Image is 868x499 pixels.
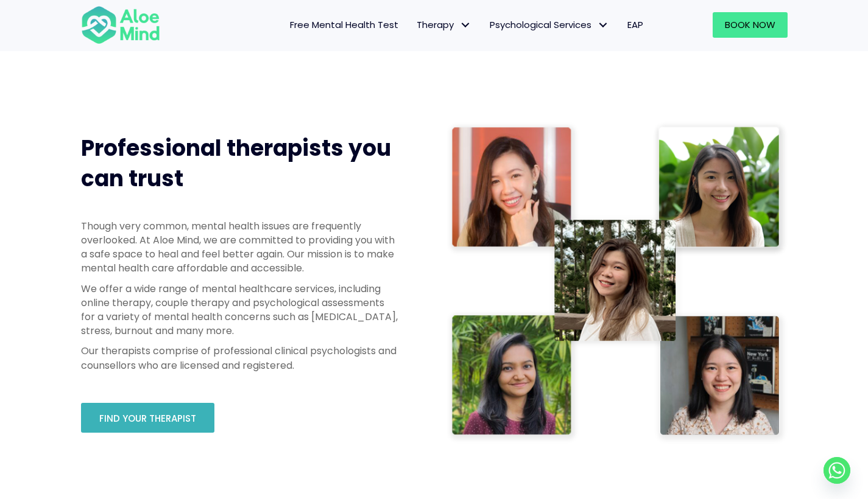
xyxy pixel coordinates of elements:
span: Psychological Services: submenu [595,16,612,34]
nav: Menu [176,12,652,38]
a: TherapyTherapy: submenu [408,12,481,38]
span: Professional therapists you can trust [81,133,391,194]
a: Find your therapist [81,403,214,433]
span: Free Mental Health Test [290,18,398,31]
span: Find your therapist [99,412,196,425]
a: EAP [618,12,652,38]
span: Therapy: submenu [457,16,475,34]
p: Though very common, mental health issues are frequently overlooked. At Aloe Mind, we are committe... [81,219,398,276]
a: Whatsapp [824,457,850,484]
span: Psychological Services [490,18,609,31]
p: Our therapists comprise of professional clinical psychologists and counsellors who are licensed a... [81,344,398,372]
span: EAP [627,18,643,31]
a: Book Now [713,12,788,38]
a: Psychological ServicesPsychological Services: submenu [481,12,618,38]
span: Therapy [417,18,471,31]
span: Book Now [725,18,775,31]
p: We offer a wide range of mental healthcare services, including online therapy, couple therapy and... [81,282,398,338]
img: Aloe mind Logo [81,5,160,45]
a: Free Mental Health Test [281,12,408,38]
img: Therapist collage [446,121,788,444]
